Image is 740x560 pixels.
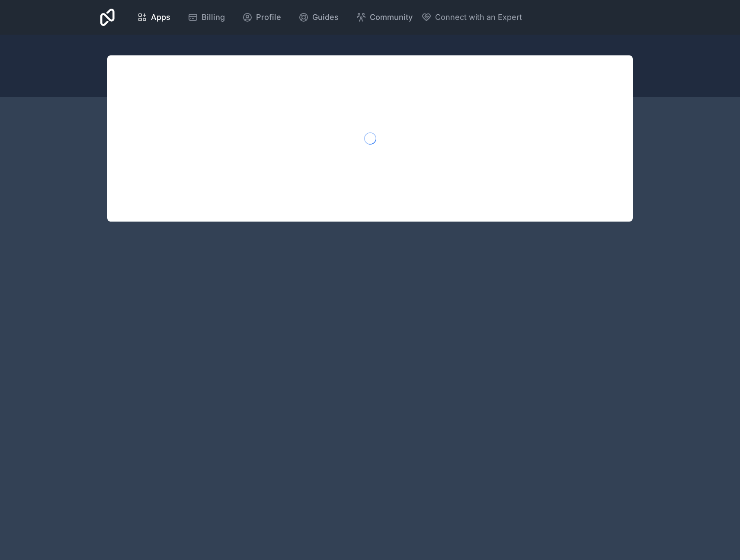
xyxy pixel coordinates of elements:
a: Community [349,8,420,27]
a: Guides [292,8,346,27]
a: Apps [130,8,177,27]
span: Apps [151,11,170,23]
span: Billing [202,11,225,23]
span: Profile [256,11,281,23]
span: Guides [312,11,339,23]
span: Community [370,11,413,23]
span: Connect with an Expert [435,11,522,23]
a: Profile [235,8,288,27]
button: Connect with an Expert [421,11,522,23]
a: Billing [181,8,232,27]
